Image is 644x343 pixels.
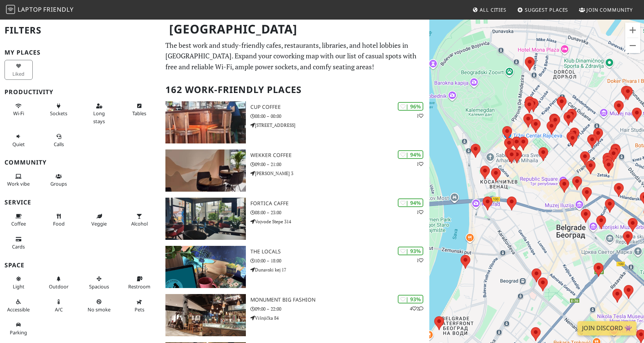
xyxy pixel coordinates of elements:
[398,198,423,207] div: | 94%
[165,40,425,72] p: The best work and study-friendly cafes, restaurants, libraries, and hotel lobbies in [GEOGRAPHIC_...
[250,122,429,129] p: [STREET_ADDRESS]
[5,273,33,293] button: Light
[417,112,423,119] p: 1
[5,159,156,166] h3: Community
[161,101,429,143] a: Cup Coffee | 96% 1 Cup Coffee 08:00 – 00:00 [STREET_ADDRESS]
[161,198,429,240] a: Fortica caffe | 94% 1 Fortica caffe 08:00 – 23:00 Vojvode Stepe 314
[10,329,27,336] span: Parking
[88,306,111,313] span: Smoke free
[625,23,640,38] button: Zoom in
[165,294,246,336] img: Monument Big Fashion
[417,257,423,264] p: 1
[250,170,429,177] p: [PERSON_NAME] 3
[5,100,33,120] button: Wi-Fi
[398,150,423,159] div: | 94%
[125,296,153,316] button: Pets
[45,210,73,230] button: Food
[135,306,144,313] span: Pet friendly
[89,283,109,290] span: Spacious
[5,130,33,150] button: Quiet
[165,101,246,143] img: Cup Coffee
[5,296,33,316] button: Accessible
[43,5,73,14] span: Friendly
[50,180,67,187] span: Group tables
[410,305,423,312] p: 4 2
[250,314,429,322] p: Višnjička 84
[85,210,113,230] button: Veggie
[5,49,156,56] h3: My Places
[128,283,150,290] span: Restroom
[6,3,74,17] a: LaptopFriendly LaptopFriendly
[5,170,33,190] button: Work vibe
[5,19,156,42] h2: Filters
[5,199,156,206] h3: Service
[161,246,429,288] a: The Locals | 93% 1 The Locals 10:00 – 18:00 Dunavski kej 17
[398,102,423,111] div: | 96%
[250,248,429,255] h3: The Locals
[45,100,73,120] button: Sockets
[45,296,73,316] button: A/C
[398,247,423,255] div: | 93%
[85,100,113,127] button: Long stays
[5,319,33,338] button: Parking
[417,209,423,216] p: 1
[586,6,633,13] span: Join Community
[11,220,26,227] span: Coffee
[250,305,429,313] p: 09:00 – 22:00
[5,233,33,253] button: Cards
[514,3,571,17] a: Suggest Places
[417,160,423,168] p: 1
[132,110,146,117] span: Work-friendly tables
[13,110,24,117] span: Stable Wi-Fi
[55,306,63,313] span: Air conditioned
[13,283,24,290] span: Natural light
[6,5,15,14] img: LaptopFriendly
[85,273,113,293] button: Spacious
[93,110,105,124] span: Long stays
[45,170,73,190] button: Groups
[250,152,429,159] h3: Wekker Coffee
[7,306,30,313] span: Accessible
[49,283,68,290] span: Outdoor area
[525,6,568,13] span: Suggest Places
[131,220,148,227] span: Alcohol
[12,243,25,250] span: Credit cards
[250,161,429,168] p: 09:00 – 21:00
[250,218,429,225] p: Vojvode Stepe 314
[250,113,429,120] p: 08:00 – 00:00
[7,180,30,187] span: People working
[250,104,429,110] h3: Cup Coffee
[125,100,153,120] button: Tables
[5,262,156,269] h3: Space
[45,273,73,293] button: Outdoor
[12,141,25,148] span: Quiet
[85,296,113,316] button: No smoke
[91,220,107,227] span: Veggie
[161,294,429,336] a: Monument Big Fashion | 93% 42 Monument Big Fashion 09:00 – 22:00 Višnjička 84
[161,149,429,192] a: Wekker Coffee | 94% 1 Wekker Coffee 09:00 – 21:00 [PERSON_NAME] 3
[250,266,429,273] p: Dunavski kej 17
[250,200,429,207] h3: Fortica caffe
[125,210,153,230] button: Alcohol
[163,19,428,40] h1: [GEOGRAPHIC_DATA]
[45,130,73,150] button: Calls
[54,141,64,148] span: Video/audio calls
[625,38,640,53] button: Zoom out
[53,220,65,227] span: Food
[125,273,153,293] button: Restroom
[50,110,67,117] span: Power sockets
[576,3,636,17] a: Join Community
[398,295,423,303] div: | 93%
[480,6,506,13] span: All Cities
[18,5,42,14] span: Laptop
[250,257,429,264] p: 10:00 – 18:00
[250,209,429,216] p: 08:00 – 23:00
[165,246,246,288] img: The Locals
[165,149,246,192] img: Wekker Coffee
[5,88,156,96] h3: Productivity
[165,78,425,101] h2: 162 Work-Friendly Places
[5,210,33,230] button: Coffee
[250,297,429,303] h3: Monument Big Fashion
[165,198,246,240] img: Fortica caffe
[469,3,509,17] a: All Cities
